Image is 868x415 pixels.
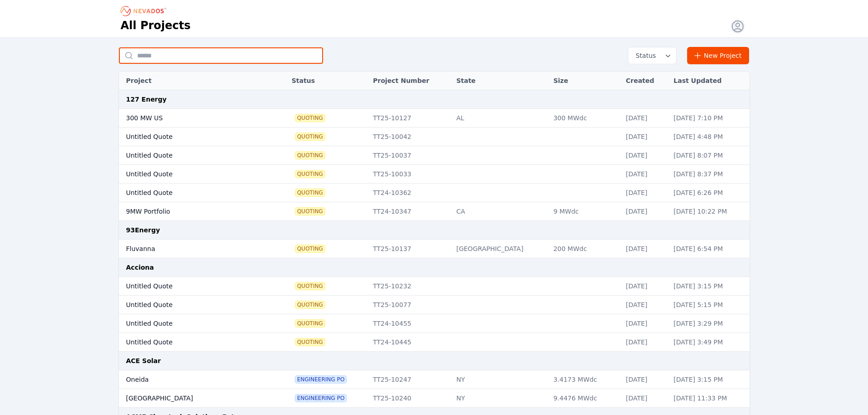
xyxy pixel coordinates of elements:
[621,370,669,389] td: [DATE]
[452,109,549,128] td: AL
[119,109,750,128] tr: 300 MW USQuotingTT25-10127AL300 MWdc[DATE][DATE] 7:10 PM
[119,240,750,258] tr: FluvannaQuotingTT25-10137[GEOGRAPHIC_DATA]200 MWdc[DATE][DATE] 6:54 PM
[621,72,669,90] th: Created
[368,128,452,146] td: TT25-10042
[549,72,621,90] th: Size
[452,72,549,90] th: State
[621,333,669,352] td: [DATE]
[621,314,669,333] td: [DATE]
[119,314,264,333] td: Untitled Quote
[368,370,452,389] td: TT25-10247
[669,296,749,314] td: [DATE] 5:15 PM
[669,333,749,352] td: [DATE] 3:49 PM
[295,152,325,159] span: Quoting
[368,389,452,408] td: TT25-10240
[119,165,264,184] td: Untitled Quote
[119,314,750,333] tr: Untitled QuoteQuotingTT24-10455[DATE][DATE] 3:29 PM
[119,296,264,314] td: Untitled Quote
[669,165,749,184] td: [DATE] 8:37 PM
[621,109,669,128] td: [DATE]
[119,202,264,221] td: 9MW Portfolio
[295,189,325,196] span: Quoting
[119,296,750,314] tr: Untitled QuoteQuotingTT25-10077[DATE][DATE] 5:15 PM
[621,128,669,146] td: [DATE]
[669,146,749,165] td: [DATE] 8:07 PM
[687,47,750,64] a: New Project
[119,128,750,146] tr: Untitled QuoteQuotingTT25-10042[DATE][DATE] 4:48 PM
[368,146,452,165] td: TT25-10037
[295,320,325,327] span: Quoting
[295,170,325,178] span: Quoting
[119,389,264,408] td: [GEOGRAPHIC_DATA]
[621,165,669,184] td: [DATE]
[452,240,549,258] td: [GEOGRAPHIC_DATA]
[119,72,264,90] th: Project
[368,277,452,296] td: TT25-10232
[669,128,749,146] td: [DATE] 4:48 PM
[669,277,749,296] td: [DATE] 3:15 PM
[295,282,325,290] span: Quoting
[621,184,669,202] td: [DATE]
[368,202,452,221] td: TT24-10347
[119,240,264,258] td: Fluvanna
[119,146,264,165] td: Untitled Quote
[119,277,750,296] tr: Untitled QuoteQuotingTT25-10232[DATE][DATE] 3:15 PM
[669,202,749,221] td: [DATE] 10:22 PM
[119,184,750,202] tr: Untitled QuoteQuotingTT24-10362[DATE][DATE] 6:26 PM
[368,184,452,202] td: TT24-10362
[368,165,452,184] td: TT25-10033
[119,389,750,408] tr: [GEOGRAPHIC_DATA]Engineering POTT25-10240NY9.4476 MWdc[DATE][DATE] 11:33 PM
[121,4,169,18] nav: Breadcrumb
[368,109,452,128] td: TT25-10127
[119,277,264,296] td: Untitled Quote
[628,47,676,64] button: Status
[452,389,549,408] td: NY
[669,314,749,333] td: [DATE] 3:29 PM
[621,240,669,258] td: [DATE]
[621,277,669,296] td: [DATE]
[119,352,750,370] td: ACE Solar
[549,389,621,408] td: 9.4476 MWdc
[119,370,750,389] tr: OneidaEngineering POTT25-10247NY3.4173 MWdc[DATE][DATE] 3:15 PM
[119,333,750,352] tr: Untitled QuoteQuotingTT24-10445[DATE][DATE] 3:49 PM
[621,202,669,221] td: [DATE]
[119,184,264,202] td: Untitled Quote
[295,395,346,402] span: Engineering PO
[119,109,264,128] td: 300 MW US
[549,202,621,221] td: 9 MWdc
[549,240,621,258] td: 200 MWdc
[368,240,452,258] td: TT25-10137
[119,221,750,240] td: 93Energy
[621,389,669,408] td: [DATE]
[295,133,325,140] span: Quoting
[368,314,452,333] td: TT24-10455
[452,202,549,221] td: CA
[295,114,325,122] span: Quoting
[669,184,749,202] td: [DATE] 6:26 PM
[452,370,549,389] td: NY
[295,208,325,215] span: Quoting
[621,296,669,314] td: [DATE]
[119,165,750,184] tr: Untitled QuoteQuotingTT25-10033[DATE][DATE] 8:37 PM
[669,389,749,408] td: [DATE] 11:33 PM
[295,245,325,252] span: Quoting
[119,202,750,221] tr: 9MW PortfolioQuotingTT24-10347CA9 MWdc[DATE][DATE] 10:22 PM
[549,370,621,389] td: 3.4173 MWdc
[295,301,325,308] span: Quoting
[119,90,750,109] td: 127 Energy
[669,109,749,128] td: [DATE] 7:10 PM
[287,72,369,90] th: Status
[119,258,750,277] td: Acciona
[368,296,452,314] td: TT25-10077
[119,370,264,389] td: Oneida
[669,240,749,258] td: [DATE] 6:54 PM
[119,146,750,165] tr: Untitled QuoteQuotingTT25-10037[DATE][DATE] 8:07 PM
[621,146,669,165] td: [DATE]
[119,128,264,146] td: Untitled Quote
[549,109,621,128] td: 300 MWdc
[368,72,452,90] th: Project Number
[295,376,346,383] span: Engineering PO
[121,18,191,33] h1: All Projects
[669,72,749,90] th: Last Updated
[119,333,264,352] td: Untitled Quote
